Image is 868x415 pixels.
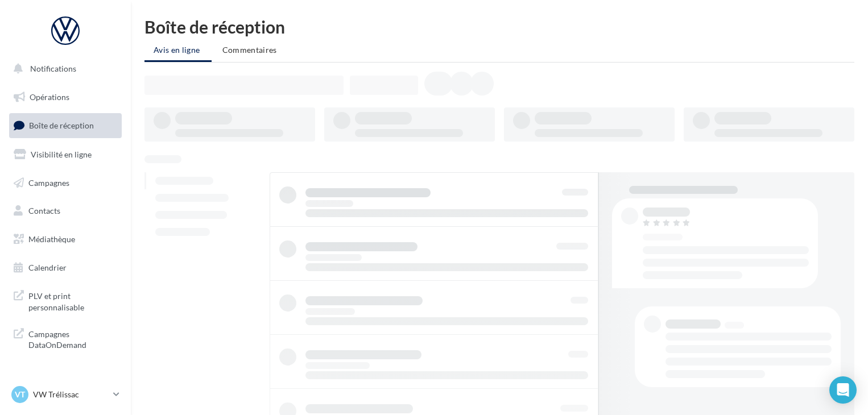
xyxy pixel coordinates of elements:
[144,18,854,35] div: Boîte de réception
[829,376,857,404] div: Open Intercom Messenger
[28,326,117,351] span: Campagnes DataOnDemand
[33,389,109,400] p: VW Trélissac
[222,45,277,55] span: Commentaires
[30,92,69,102] span: Opérations
[31,150,92,159] span: Visibilité en ligne
[7,143,124,167] a: Visibilité en ligne
[28,206,60,215] span: Contacts
[7,113,124,138] a: Boîte de réception
[7,171,124,195] a: Campagnes
[7,227,124,251] a: Médiathèque
[7,256,124,280] a: Calendrier
[28,234,75,244] span: Médiathèque
[30,64,76,73] span: Notifications
[7,85,124,109] a: Opérations
[7,322,124,355] a: Campagnes DataOnDemand
[15,389,25,400] span: VT
[9,384,122,405] a: VT VW Trélissac
[7,284,124,317] a: PLV et print personnalisable
[28,263,67,272] span: Calendrier
[28,288,117,313] span: PLV et print personnalisable
[7,199,124,223] a: Contacts
[28,177,69,187] span: Campagnes
[7,57,119,81] button: Notifications
[29,121,94,130] span: Boîte de réception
